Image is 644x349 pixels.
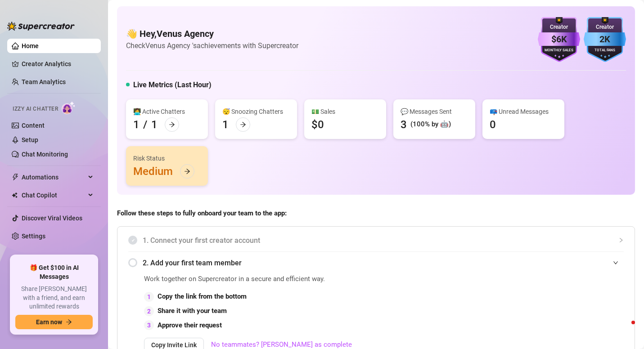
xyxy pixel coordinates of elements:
[22,78,66,85] a: Team Analytics
[143,235,624,246] span: 1. Connect your first creator account
[15,315,93,329] button: Earn nowarrow-right
[613,318,635,340] iframe: Intercom live chat
[22,42,39,49] a: Home
[158,307,227,315] strong: Share it with your team
[22,136,38,143] a: Setup
[240,121,246,128] span: arrow-right
[22,233,45,240] a: Settings
[584,23,626,31] div: Creator
[126,27,298,40] h4: 👋 Hey, Venus Agency
[15,285,93,311] span: Share [PERSON_NAME] with a friend, and earn unlimited rewards
[22,122,45,129] a: Content
[36,318,62,326] span: Earn now
[128,252,624,274] div: 2. Add your first team member
[13,105,58,113] span: Izzy AI Chatter
[144,320,154,330] div: 3
[169,121,175,128] span: arrow-right
[22,151,68,158] a: Chat Monitoring
[128,229,624,251] div: 1. Connect your first creator account
[22,188,86,202] span: Chat Copilot
[538,23,580,31] div: Creator
[584,48,626,54] div: Total Fans
[22,215,82,222] a: Discover Viral Videos
[7,22,75,31] img: logo-BBDzfeDw.svg
[613,260,618,265] span: expanded
[144,292,154,302] div: 1
[410,119,451,130] div: (100% by 🤖)
[66,319,72,325] span: arrow-right
[15,264,93,281] span: 🎁 Get $100 in AI Messages
[144,274,421,285] span: Work together on Supercreator in a secure and efficient way.
[133,107,201,116] div: 👩‍💻 Active Chatters
[158,292,247,300] strong: Copy the link from the bottom
[144,306,154,316] div: 2
[538,32,580,46] div: $6K
[401,107,468,116] div: 💬 Messages Sent
[62,101,76,114] img: AI Chatter
[12,192,18,198] img: Chat Copilot
[12,174,19,181] span: thunderbolt
[618,237,624,243] span: collapsed
[151,117,158,132] div: 1
[584,32,626,46] div: 2K
[311,107,379,116] div: 💵 Sales
[117,209,287,217] strong: Follow these steps to fully onboard your team to the app:
[490,107,557,116] div: 📪 Unread Messages
[133,117,140,132] div: 1
[401,117,407,132] div: 3
[133,153,201,163] div: Risk Status
[126,40,298,51] article: Check Venus Agency 's achievements with Supercreator
[22,57,94,71] a: Creator Analytics
[490,117,496,132] div: 0
[538,17,580,62] img: purple-badge-B9DA21FR.svg
[151,341,197,349] span: Copy Invite Link
[143,257,624,268] span: 2. Add your first team member
[158,321,222,329] strong: Approve their request
[133,80,212,90] h5: Live Metrics (Last Hour)
[22,170,86,184] span: Automations
[222,107,290,116] div: 😴 Snoozing Chatters
[538,48,580,54] div: Monthly Sales
[222,117,229,132] div: 1
[184,168,190,174] span: arrow-right
[584,17,626,62] img: blue-badge-DgoSNQY1.svg
[311,117,324,132] div: $0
